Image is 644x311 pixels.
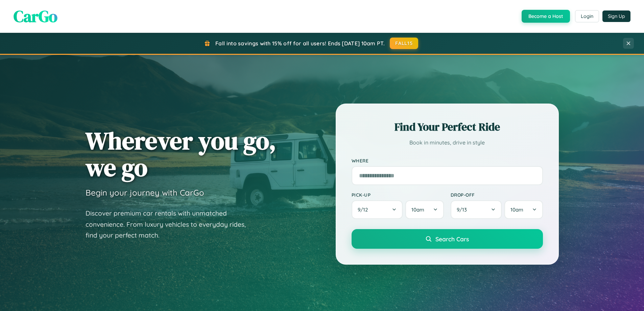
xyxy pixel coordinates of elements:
[352,119,543,134] h2: Find Your Perfect Ride
[411,206,424,213] span: 10am
[451,200,502,219] button: 9/13
[390,38,418,49] button: FALL15
[602,10,630,22] button: Sign Up
[352,200,403,219] button: 9/12
[522,10,570,23] button: Become a Host
[435,235,469,243] span: Search Cars
[405,200,444,219] button: 10am
[575,10,599,22] button: Login
[352,138,543,148] p: Book in minutes, drive in style
[510,206,523,213] span: 10am
[358,206,371,213] span: 9 / 12
[86,208,255,241] p: Discover premium car rentals with unmatched convenience. From luxury vehicles to everyday rides, ...
[352,158,543,163] label: Where
[352,192,444,198] label: Pick-up
[457,206,470,213] span: 9 / 13
[504,200,543,219] button: 10am
[86,187,204,198] h3: Begin your journey with CarGo
[86,127,276,181] h1: Wherever you go, we go
[352,229,543,249] button: Search Cars
[215,40,385,47] span: Fall into savings with 15% off for all users! Ends [DATE] 10am PT.
[451,192,543,198] label: Drop-off
[14,5,57,27] span: CarGo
